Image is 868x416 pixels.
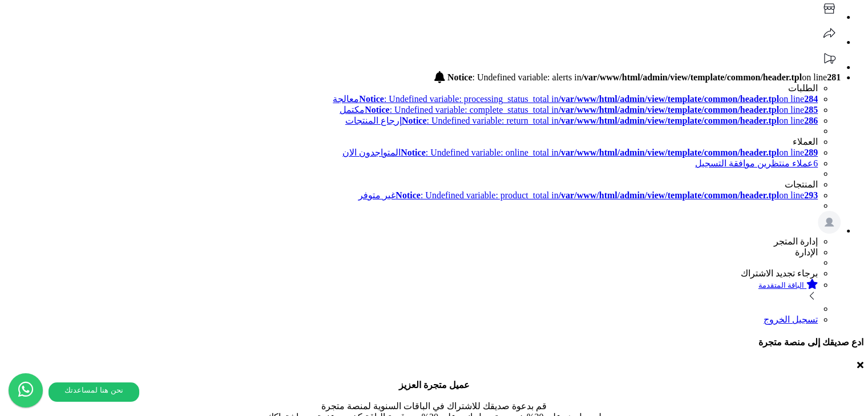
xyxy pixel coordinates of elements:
a: Notice: Undefined variable: product_total in/var/www/html/admin/view/template/common/header.tplon... [358,190,818,200]
b: 281 [827,72,841,82]
b: /var/www/html/admin/view/template/common/header.tpl [559,190,780,200]
b: 284 [804,94,818,104]
b: /var/www/html/admin/view/template/common/header.tpl [559,116,780,125]
small: الباقة المتقدمة [758,281,804,289]
a: تحديثات المنصة [818,62,841,72]
span: : Undefined variable: online_total in on line [401,148,818,157]
li: برجاء تجديد الاشتراك [5,268,818,279]
b: 285 [804,105,818,115]
b: /var/www/html/admin/view/template/common/header.tpl [559,105,780,115]
a: تسجيل الخروج [764,315,818,324]
b: Notice [447,72,473,82]
span: : Undefined variable: complete_status_total in on line [365,105,818,115]
a: الباقة المتقدمة [5,279,818,304]
li: المنتجات [5,179,818,190]
b: عميل متجرة العزيز [399,380,470,390]
a: Notice: Undefined variable: complete_status_total in/var/www/html/admin/view/template/common/head... [340,105,818,115]
span: : Undefined variable: product_total in on line [395,190,818,200]
b: Notice [395,190,421,200]
b: Notice [359,94,384,104]
li: الطلبات [5,83,818,93]
span: إدارة المتجر [774,236,818,246]
span: 6 [813,158,818,168]
b: 293 [804,190,818,200]
a: Notice: Undefined variable: online_total in/var/www/html/admin/view/template/common/header.tplon ... [342,148,818,157]
h4: ادع صديقك إلى منصة متجرة [5,337,863,348]
li: الإدارة [5,247,818,258]
b: Notice [365,105,390,115]
a: Notice: Undefined variable: return_total in/var/www/html/admin/view/template/common/header.tplon ... [345,116,818,125]
li: العملاء [5,136,818,147]
b: /var/www/html/admin/view/template/common/header.tpl [559,148,780,157]
b: 289 [804,148,818,157]
span: : Undefined variable: return_total in on line [402,116,818,125]
b: /var/www/html/admin/view/template/common/header.tpl [582,72,802,82]
b: 286 [804,116,818,125]
b: Notice [402,116,427,125]
span: : Undefined variable: processing_status_total in on line [359,94,818,104]
a: 6عملاء منتظرين موافقة التسجيل [695,158,818,168]
a: Notice: Undefined variable: processing_status_total in/var/www/html/admin/view/template/common/he... [5,93,818,104]
a: : Undefined variable: alerts in on line [434,72,841,82]
b: Notice [401,148,426,157]
b: /var/www/html/admin/view/template/common/header.tpl [559,94,780,104]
